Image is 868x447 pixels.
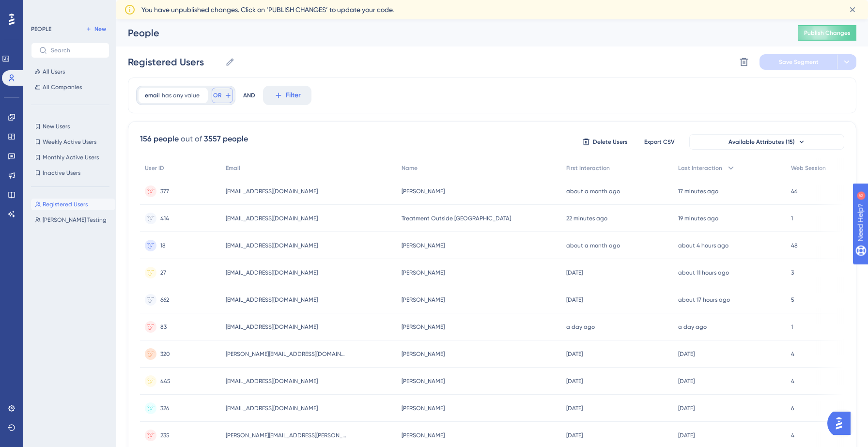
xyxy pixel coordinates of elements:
[678,188,718,195] time: 17 minutes ago
[31,136,109,148] button: Weekly Active Users
[566,324,595,330] time: a day ago
[160,187,169,195] span: 377
[402,296,445,304] span: [PERSON_NAME]
[566,378,583,385] time: [DATE]
[402,242,445,249] span: [PERSON_NAME]
[402,432,445,439] span: [PERSON_NAME]
[128,26,774,40] div: People
[31,214,115,226] button: [PERSON_NAME] Testing
[226,187,318,195] span: [EMAIL_ADDRESS][DOMAIN_NAME]
[566,269,583,276] time: [DATE]
[43,138,96,146] span: Weekly Active Users
[678,405,695,412] time: [DATE]
[635,134,683,150] button: Export CSV
[791,432,794,439] span: 4
[791,296,794,304] span: 5
[402,187,445,195] span: [PERSON_NAME]
[160,377,170,385] span: 445
[779,58,819,66] span: Save Segment
[141,4,394,15] span: You have unpublished changes. Click on ‘PUBLISH CHANGES’ to update your code.
[160,432,170,439] span: 235
[243,86,255,105] div: AND
[43,83,82,91] span: All Companies
[162,92,200,99] span: has any value
[791,323,793,331] span: 1
[145,164,164,172] span: User ID
[791,164,826,172] span: Web Session
[678,269,729,276] time: about 11 hours ago
[43,154,99,161] span: Monthly Active Users
[145,92,160,99] span: email
[226,269,318,277] span: [EMAIL_ADDRESS][DOMAIN_NAME]
[31,25,51,33] div: PEOPLE
[791,269,794,277] span: 3
[31,167,109,179] button: Inactive Users
[644,138,675,146] span: Export CSV
[226,323,318,331] span: [EMAIL_ADDRESS][DOMAIN_NAME]
[226,164,240,172] span: Email
[51,47,101,54] input: Search
[402,377,445,385] span: [PERSON_NAME]
[566,215,607,222] time: 22 minutes ago
[678,378,695,385] time: [DATE]
[43,169,80,177] span: Inactive Users
[43,123,70,130] span: New Users
[581,134,629,150] button: Delete Users
[128,55,221,69] input: Segment Name
[791,242,798,249] span: 48
[23,2,61,14] span: Need Help?
[160,350,170,358] span: 320
[566,164,610,172] span: First Interaction
[566,242,620,249] time: about a month ago
[791,187,797,195] span: 46
[791,350,794,358] span: 4
[31,199,115,210] button: Registered Users
[226,242,318,249] span: [EMAIL_ADDRESS][DOMAIN_NAME]
[160,269,166,277] span: 27
[263,86,311,105] button: Filter
[204,133,248,145] div: 3557 people
[728,138,795,146] span: Available Attributes (15)
[43,68,65,76] span: All Users
[212,88,233,103] button: OR
[678,164,722,172] span: Last Interaction
[759,54,837,70] button: Save Segment
[160,404,169,412] span: 326
[402,269,445,277] span: [PERSON_NAME]
[566,351,583,357] time: [DATE]
[593,138,628,146] span: Delete Users
[689,134,844,150] button: Available Attributes (15)
[82,23,109,35] button: New
[226,215,318,222] span: [EMAIL_ADDRESS][DOMAIN_NAME]
[566,432,583,439] time: [DATE]
[286,90,301,101] span: Filter
[140,133,179,145] div: 156 people
[678,296,730,303] time: about 17 hours ago
[160,296,169,304] span: 662
[566,405,583,412] time: [DATE]
[43,200,88,208] span: Registered Users
[678,324,707,330] time: a day ago
[402,164,418,172] span: Name
[678,432,695,439] time: [DATE]
[804,29,851,37] span: Publish Changes
[678,351,695,357] time: [DATE]
[678,215,718,222] time: 19 minutes ago
[402,350,445,358] span: [PERSON_NAME]
[160,323,167,331] span: 83
[402,404,445,412] span: [PERSON_NAME]
[160,242,166,249] span: 18
[226,296,318,304] span: [EMAIL_ADDRESS][DOMAIN_NAME]
[67,5,70,13] div: 6
[181,133,202,145] div: out of
[160,215,169,222] span: 414
[213,92,221,99] span: OR
[678,242,728,249] time: about 4 hours ago
[791,377,794,385] span: 4
[566,188,620,195] time: about a month ago
[402,215,511,222] span: Treatment Outside [GEOGRAPHIC_DATA]
[566,296,583,303] time: [DATE]
[827,409,856,438] iframe: UserGuiding AI Assistant Launcher
[791,404,794,412] span: 6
